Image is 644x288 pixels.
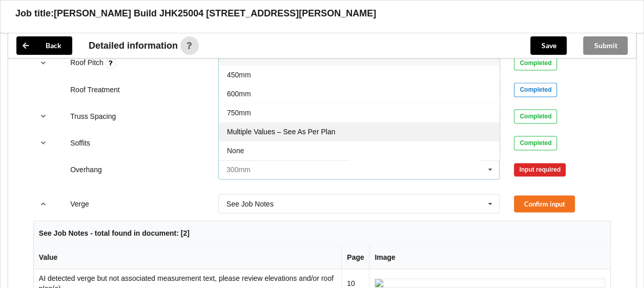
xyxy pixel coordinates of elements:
label: Roof Pitch [70,58,105,67]
span: 600mm [227,90,251,98]
span: Detailed information [89,41,178,50]
th: Image [369,245,610,269]
div: Completed [514,83,557,97]
span: 750mm [227,109,251,117]
button: Confirm input [514,195,575,212]
button: reference-toggle [33,134,53,152]
span: Multiple Values – See As Per Plan [227,128,335,136]
button: reference-toggle [33,107,53,126]
div: Completed [514,56,557,70]
div: Completed [514,109,557,124]
span: None [227,147,244,155]
h3: [PERSON_NAME] Build JHK25004 [STREET_ADDRESS][PERSON_NAME] [54,8,376,19]
th: See Job Notes - total found in document: [2] [34,221,610,245]
button: Save [530,36,567,55]
label: Soffits [70,139,90,147]
label: Roof Treatment [70,86,120,94]
button: reference-toggle [33,194,53,213]
button: Back [16,36,72,55]
div: Input required [514,163,566,176]
label: Truss Spacing [70,112,116,120]
span: 450mm [227,71,251,79]
label: Verge [70,199,89,208]
label: Overhang [70,166,101,174]
h3: Job title: [15,8,54,19]
div: See Job Notes [226,200,274,207]
button: reference-toggle [33,54,53,72]
th: Page [341,245,369,269]
div: Completed [514,136,557,150]
span: 300mm [227,52,251,60]
img: ai_input-page10-Verge-c0.jpeg [375,278,605,287]
th: Value [34,245,341,269]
